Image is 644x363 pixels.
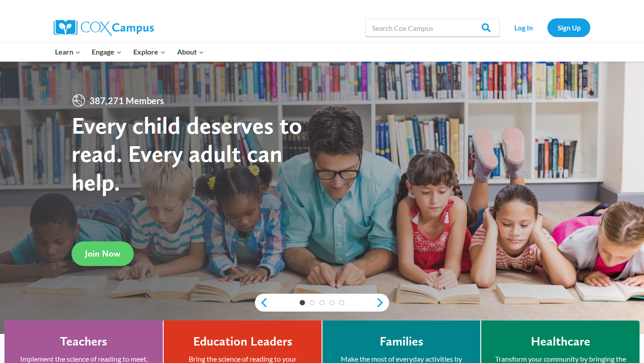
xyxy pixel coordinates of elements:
h4: Education Leaders [193,334,292,349]
span: Explore [133,46,165,58]
a: 4 [329,300,335,305]
input: Search Cox Campus [365,19,500,37]
a: next [376,297,389,308]
strong: Every child deserves to read. Every adult can help. [72,111,302,196]
a: 5 [339,300,344,305]
nav: Secondary Navigation [504,18,590,37]
a: previous [255,297,268,308]
a: 3 [319,300,325,305]
span: Engage [92,46,122,58]
a: 1 [300,300,305,305]
span: Join Now [85,248,120,259]
a: Sign Up [547,18,590,37]
div: content slider buttons [255,294,389,312]
h4: Teachers [60,334,107,349]
a: 2 [309,300,315,305]
h4: Healthcare [531,334,590,349]
img: Cox Campus [54,20,154,36]
span: About [177,46,204,58]
a: Log In [504,18,543,37]
span: Learn [55,46,80,58]
a: Join Now [72,241,134,266]
span: 387,271 Members [86,93,168,108]
nav: Primary Navigation [49,42,209,61]
h4: Families [380,334,424,349]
